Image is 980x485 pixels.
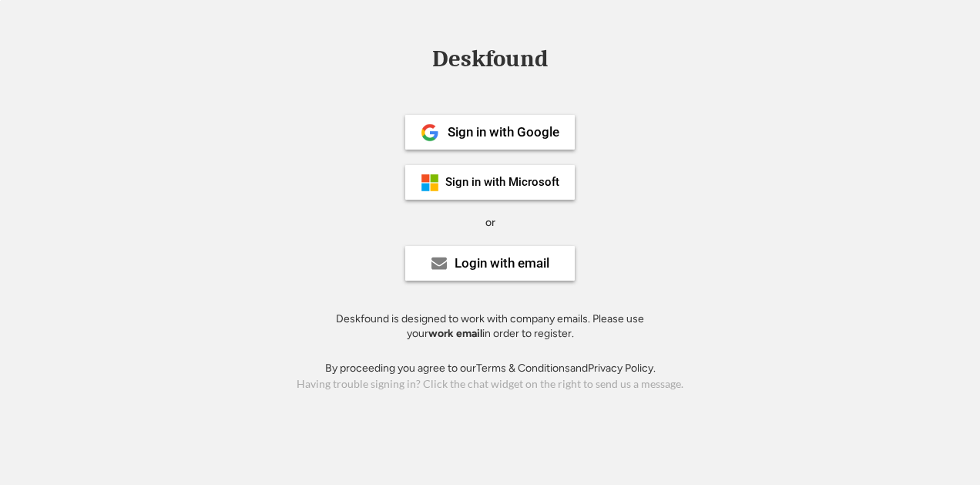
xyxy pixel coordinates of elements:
[425,47,555,71] div: Deskfound
[476,362,570,375] a: Terms & Conditions
[445,177,559,188] div: Sign in with Microsoft
[421,123,439,142] img: 1024px-Google__G__Logo.svg.png
[448,126,559,139] div: Sign in with Google
[325,361,656,376] div: By proceeding you agree to our and
[485,215,495,231] div: or
[421,173,439,192] img: ms-symbollockup_mssymbol_19.png
[588,362,656,375] a: Privacy Policy.
[317,312,663,342] div: Deskfound is designed to work with company emails. Please use your in order to register.
[455,257,549,270] div: Login with email
[428,327,482,340] strong: work email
